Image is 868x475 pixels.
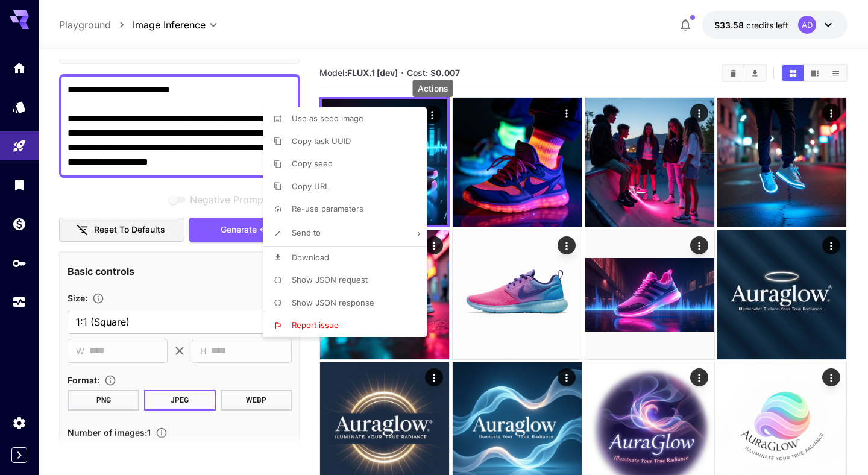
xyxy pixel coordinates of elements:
span: Send to [292,228,321,237]
span: Use as seed image [292,113,363,123]
span: Report issue [292,320,339,330]
span: Copy seed [292,159,333,168]
span: Copy URL [292,181,329,191]
span: Re-use parameters [292,204,363,213]
span: Show JSON response [292,298,374,307]
span: Copy task UUID [292,136,351,146]
div: Actions [413,80,453,97]
span: Show JSON request [292,275,368,285]
span: Download [292,253,329,262]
